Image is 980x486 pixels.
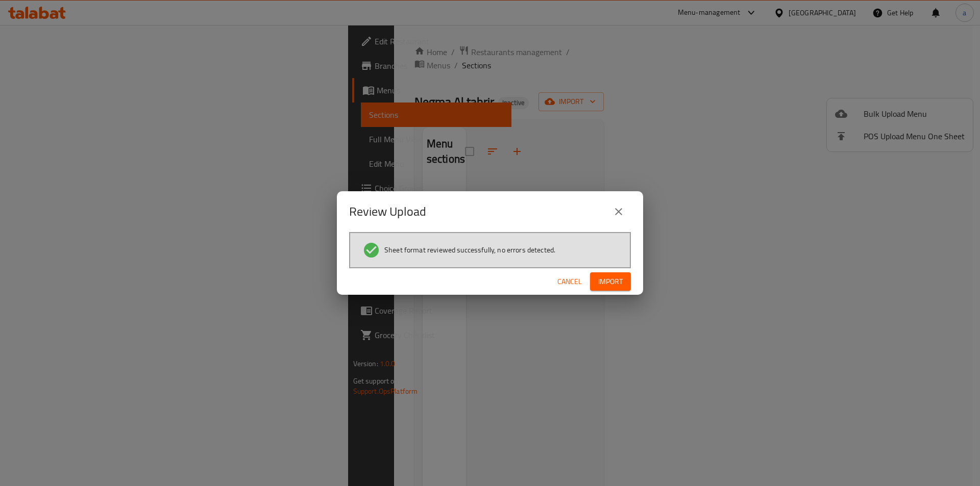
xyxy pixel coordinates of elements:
[557,275,582,288] span: Cancel
[590,272,631,291] button: Import
[384,245,555,255] span: Sheet format reviewed successfully, no errors detected.
[349,203,426,220] h2: Review Upload
[598,275,623,288] span: Import
[606,199,631,224] button: close
[553,272,586,291] button: Cancel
